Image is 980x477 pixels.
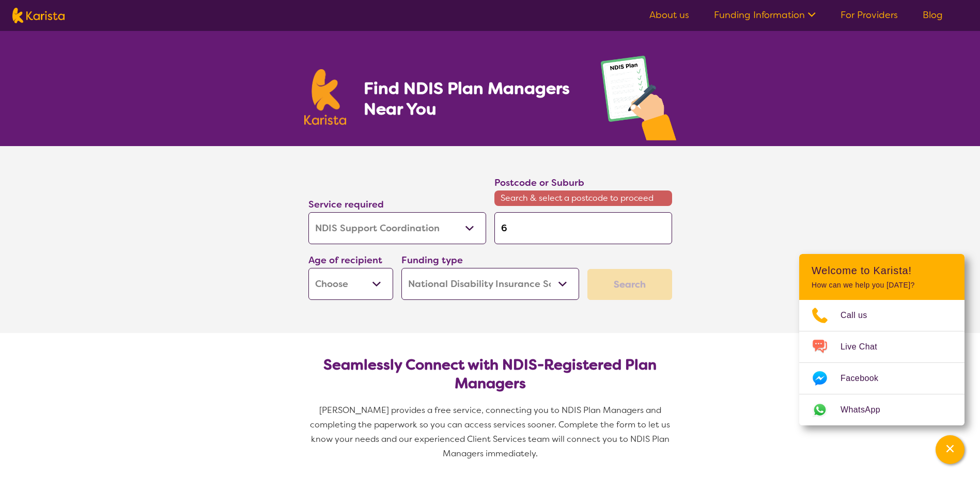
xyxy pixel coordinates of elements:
span: Search & select a postcode to proceed [494,190,672,206]
a: Web link opens in a new tab. [799,394,965,425]
span: Call us [841,308,880,323]
label: Postcode or Suburb [494,177,584,189]
label: Service required [308,198,384,211]
span: Facebook [841,371,891,386]
span: WhatsApp [841,402,893,418]
span: [PERSON_NAME] provides a free service, connecting you to NDIS Plan Managers and completing the pa... [310,405,672,459]
a: Blog [923,9,943,21]
a: About us [649,9,689,21]
img: Karista logo [304,69,347,125]
label: Age of recipient [308,254,382,266]
span: Live Chat [841,339,890,355]
h2: Seamlessly Connect with NDIS-Registered Plan Managers [317,356,664,393]
h2: Welcome to Karista! [812,264,952,277]
ul: Choose channel [799,300,965,425]
a: Funding Information [714,9,816,21]
p: How can we help you [DATE]? [812,281,952,290]
label: Funding type [401,254,463,266]
button: Channel Menu [936,435,965,464]
img: plan-management [601,56,676,146]
img: Karista logo [12,8,65,23]
input: Type [494,212,672,244]
a: For Providers [841,9,898,21]
h1: Find NDIS Plan Managers Near You [364,78,580,119]
div: Channel Menu [799,254,965,425]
